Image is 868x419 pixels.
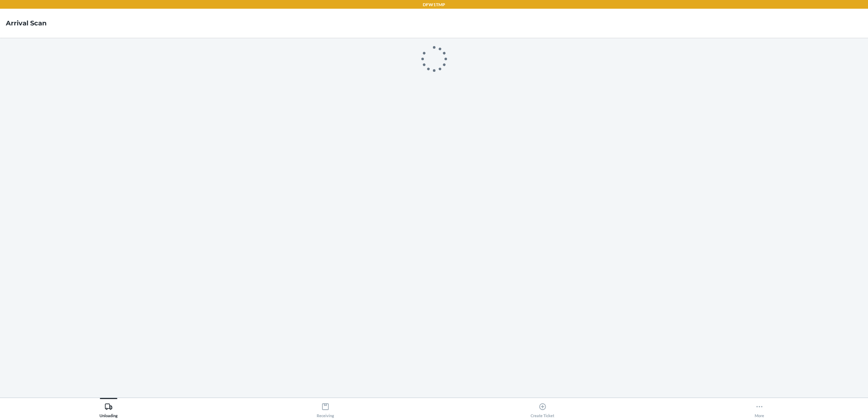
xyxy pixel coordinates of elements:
[317,400,334,418] div: Receiving
[531,400,554,418] div: Create Ticket
[434,398,651,418] button: Create Ticket
[100,400,118,418] div: Unloading
[217,398,434,418] button: Receiving
[6,19,46,28] h4: Arrival Scan
[755,400,764,418] div: More
[423,1,445,8] p: DFW1TMP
